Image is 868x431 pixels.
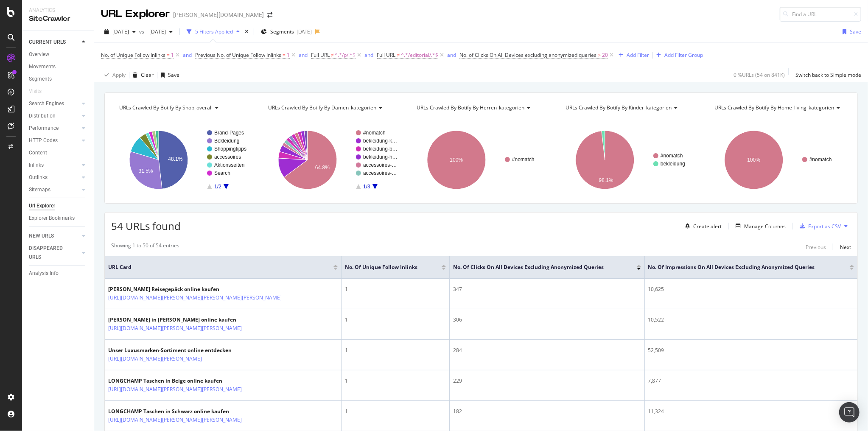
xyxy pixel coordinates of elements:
span: ^.*/editorial/.*$ [401,49,438,61]
text: #nomatch [363,130,386,136]
div: and [447,51,456,59]
text: accessoires-… [363,170,397,176]
svg: A chart. [409,123,554,197]
div: 0 % URLs ( 54 on 841K ) [734,71,785,78]
button: Clear [129,68,154,82]
div: Clear [141,71,154,78]
text: 100% [748,157,761,163]
h4: URLs Crawled By Botify By herren_kategorien [415,101,546,115]
div: LONGCHAMP Taschen in Beige online kaufen [108,377,279,385]
text: #nomatch [661,153,683,159]
div: Sitemaps [29,185,50,194]
a: [URL][DOMAIN_NAME][PERSON_NAME] [108,355,202,363]
div: Unser Luxusmarken-Sortiment online entdecken [108,347,239,354]
a: Overview [29,50,88,59]
h4: URLs Crawled By Botify By shop_overall [118,101,248,115]
text: 1/3 [363,184,370,190]
text: 100% [450,157,463,163]
div: Search Engines [29,99,64,108]
div: and [299,51,308,59]
span: URL Card [108,263,331,271]
text: accessoires [214,154,241,160]
div: 11,324 [648,408,854,415]
text: Aktionsseiten [214,162,244,168]
text: 98.1% [599,177,613,183]
div: arrow-right-arrow-left [267,12,272,18]
a: Sitemaps [29,185,79,194]
span: ≠ [331,51,334,59]
div: Content [29,148,47,157]
button: 5 Filters Applied [183,25,243,39]
div: 229 [453,377,641,385]
a: Visits [29,87,50,96]
button: Segments[DATE] [258,25,315,39]
div: 1 [345,377,446,385]
div: Save [168,71,179,78]
div: times [243,28,250,36]
span: 2025 Jun. 23rd [146,28,166,35]
div: Visits [29,87,42,96]
div: Save [850,28,861,35]
button: and [365,51,374,59]
div: Explorer Bookmarks [29,214,75,223]
span: No. of Unique Follow Inlinks [101,51,165,59]
span: No. of Clicks On All Devices excluding anonymized queries [453,263,624,271]
span: URLs Crawled By Botify By home_living_kategorien [714,104,834,111]
text: Search [214,170,230,176]
a: Performance [29,124,79,133]
a: NEW URLS [29,232,79,241]
span: 54 URLs found [111,219,181,233]
div: CURRENT URLS [29,38,66,47]
div: Analytics [29,7,87,14]
div: Next [840,243,851,251]
button: and [183,51,192,59]
text: 64.8% [315,165,330,171]
div: 10,625 [648,285,854,293]
div: NEW URLS [29,232,54,241]
div: Apply [112,71,126,78]
div: 182 [453,408,641,415]
a: [URL][DOMAIN_NAME][PERSON_NAME][PERSON_NAME] [108,324,242,333]
span: > [598,51,601,59]
div: 52,509 [648,347,854,354]
a: CURRENT URLS [29,38,79,47]
div: 306 [453,316,641,324]
div: URL Explorer [101,7,170,21]
input: Find a URL [780,7,861,22]
text: 1/2 [214,184,221,190]
div: Overview [29,50,49,59]
button: Next [840,242,851,252]
a: Movements [29,62,88,71]
a: [URL][DOMAIN_NAME][PERSON_NAME][PERSON_NAME] [108,416,242,424]
button: Add Filter Group [653,50,703,60]
span: ≠ [397,51,400,59]
text: 31.5% [139,168,153,174]
svg: A chart. [111,123,256,197]
a: Distribution [29,112,79,120]
button: and [299,51,308,59]
span: Segments [270,28,294,35]
text: #nomatch [809,157,832,162]
div: A chart. [706,123,851,197]
a: Content [29,148,88,157]
a: Segments [29,75,88,84]
text: bekleidung-h… [363,154,398,160]
div: Manage Columns [744,223,786,230]
text: Bekleidung [214,138,239,144]
div: Add Filter Group [664,51,703,59]
a: DISAPPEARED URLS [29,244,79,262]
span: = [283,51,286,59]
a: Outlinks [29,173,79,182]
text: bekleidung [661,161,685,167]
span: URLs Crawled By Botify By damen_kategorien [268,104,376,111]
h4: URLs Crawled By Botify By damen_kategorien [266,101,397,115]
button: Manage Columns [732,221,786,231]
span: URLs Crawled By Botify By herren_kategorien [417,104,525,111]
div: Switch back to Simple mode [795,71,861,78]
button: Save [157,68,179,82]
div: Url Explorer [29,202,55,210]
div: and [365,51,374,59]
div: [PERSON_NAME] in [PERSON_NAME] online kaufen [108,316,279,324]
